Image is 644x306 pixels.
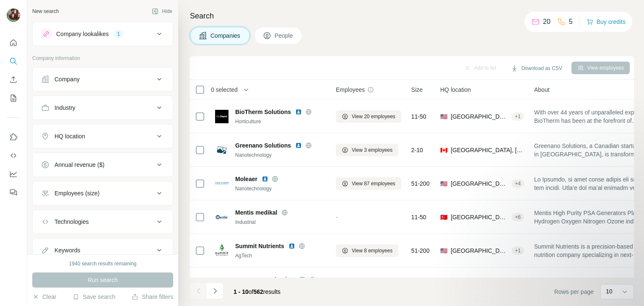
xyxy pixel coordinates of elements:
img: LinkedIn logo [288,243,295,249]
span: [GEOGRAPHIC_DATA], [US_STATE] [451,246,508,255]
button: Industry [33,98,173,118]
span: View 3 employees [352,146,392,154]
div: Industrial [235,218,326,226]
div: 1 [114,30,123,38]
button: Company [33,69,173,89]
button: Enrich CSV [7,72,20,87]
button: View 8 employees [336,244,398,257]
span: Greenano Solutions [235,141,291,150]
button: Keywords [33,240,173,260]
button: View 87 employees [336,177,401,190]
div: Horticulture [235,118,326,125]
div: Technologies [55,218,89,226]
span: 51-200 [411,179,430,188]
div: Nanotechnology [235,151,326,159]
button: View 20 employees [336,110,401,123]
button: Download as CSV [505,62,568,75]
span: Employees [336,86,365,94]
p: Company information [32,54,173,62]
span: 🇨🇦 [440,146,447,154]
img: Logo of BioTherm Solutions [215,110,229,123]
span: BioTherm Solutions [235,108,291,116]
img: LinkedIn logo [299,276,306,283]
button: Search [7,54,20,69]
button: HQ location [33,126,173,146]
span: Rows per page [554,288,594,296]
button: Navigate to next page [207,283,223,299]
span: 11-50 [411,213,426,221]
img: Logo of Mentis medikal [215,210,229,224]
img: LinkedIn logo [262,176,268,182]
img: LinkedIn logo [295,142,302,149]
div: + 1 [512,113,524,120]
button: Company lookalikes1 [33,24,173,44]
p: 20 [543,17,551,27]
button: Buy credits [587,16,626,28]
button: My lists [7,91,20,106]
button: Share filters [132,293,173,301]
span: Companies [210,31,241,40]
button: Employees (size) [33,183,173,203]
span: 🇺🇸 [440,246,447,255]
span: [GEOGRAPHIC_DATA], [US_STATE] [451,179,508,188]
div: Employees (size) [55,189,99,197]
div: Industry [55,104,75,112]
button: Quick start [7,35,20,50]
button: Annual revenue ($) [33,155,173,175]
span: [GEOGRAPHIC_DATA] [451,213,508,221]
span: View 20 employees [352,113,395,120]
span: View 87 employees [352,180,395,187]
img: Logo of Summit Nutrients [215,244,229,257]
h4: Search [190,10,634,22]
div: Keywords [55,246,80,254]
span: of [249,288,254,295]
span: Moleaer [235,175,257,183]
button: Clear [32,293,56,301]
button: View 3 employees [336,144,398,156]
span: - [336,214,338,220]
span: [GEOGRAPHIC_DATA], [US_STATE] [451,112,508,121]
p: 5 [569,17,573,27]
p: 10 [606,287,613,296]
button: Use Surfe API [7,148,20,163]
span: 1 - 10 [234,288,249,295]
span: 🇹🇷 [440,213,447,221]
span: INFUSION Technology [235,275,295,284]
span: People [275,31,294,40]
span: HQ location [440,86,471,94]
div: Company [55,75,80,83]
button: Save search [73,293,115,301]
div: Annual revenue ($) [55,161,104,169]
div: HQ location [55,132,85,140]
button: Feedback [7,185,20,200]
div: New search [32,8,59,15]
span: 0 selected [211,86,238,94]
span: 11-50 [411,112,426,121]
span: 51-200 [411,246,430,255]
span: [GEOGRAPHIC_DATA], [GEOGRAPHIC_DATA] [451,146,524,154]
button: Hide [146,5,178,18]
img: Logo of Greenano Solutions [215,143,229,157]
button: Use Surfe on LinkedIn [7,130,20,145]
span: View 8 employees [352,247,392,254]
img: Logo of INFUSION Technology [215,277,229,291]
iframe: Intercom live chat [615,277,636,298]
span: Summit Nutrients [235,242,284,250]
span: 🇺🇸 [440,179,447,188]
img: LinkedIn logo [295,109,302,115]
div: 1940 search results remaining [69,260,137,267]
span: About [534,86,550,94]
div: Nanotechnology [235,185,326,192]
button: Dashboard [7,166,20,182]
span: Mentis medikal [235,208,277,217]
div: Company lookalikes [56,30,109,38]
img: Avatar [7,8,20,22]
span: Size [411,86,423,94]
span: 🇺🇸 [440,112,447,121]
img: Logo of Moleaer [215,182,229,185]
button: Technologies [33,212,173,232]
div: AgTech [235,252,326,259]
span: 2-10 [411,146,423,154]
span: results [234,288,280,295]
span: 562 [254,288,263,295]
